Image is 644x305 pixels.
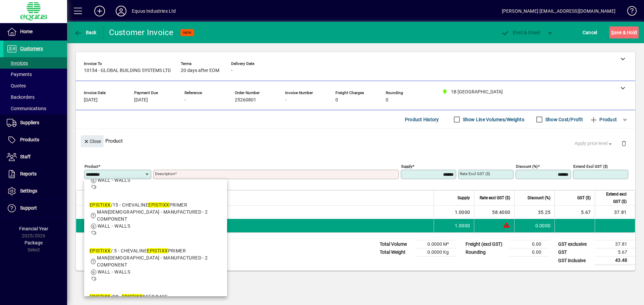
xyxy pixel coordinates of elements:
[581,26,599,39] button: Cancel
[90,293,188,300] div: /DB - DEEP BASE
[85,164,98,169] mat-label: Product
[84,68,171,73] span: 10154 - GLOBAL BUILDING SYSTEMS LTD
[462,248,509,256] td: Rounding
[184,97,186,103] span: -
[24,240,43,245] span: Package
[611,27,637,38] span: ave & Hold
[98,269,130,275] span: WALL - WALLS
[405,114,439,125] span: Product History
[231,68,232,73] span: -
[335,97,338,103] span: 0
[97,255,208,268] span: MAN[DEMOGRAPHIC_DATA] - MANUFACTURED - 2 COMPONENT
[3,183,67,200] a: Settings
[19,226,48,231] span: Financial Year
[509,248,549,256] td: 0.00
[622,1,636,23] a: Knowledge Base
[516,164,538,169] mat-label: Discount (%)
[3,23,67,40] a: Home
[20,205,37,211] span: Support
[462,116,524,123] label: Show Line Volumes/Weights
[3,149,67,165] a: Staff
[98,177,130,183] span: WALL - WALLS
[555,248,595,256] td: GST
[7,106,46,111] span: Communications
[401,164,412,169] mat-label: Supply
[90,202,222,209] div: /15 - CHEVALINE PRIMER
[611,30,614,35] span: S
[609,26,639,39] button: Save & Hold
[20,171,37,176] span: Reports
[3,69,67,80] a: Payments
[544,116,583,123] label: Show Cost/Profit
[97,209,208,222] span: MAN[DEMOGRAPHIC_DATA] - MANUFACTURED - 2 COMPONENT
[134,97,148,103] span: [DATE]
[595,248,635,256] td: 5.67
[7,60,28,66] span: Invoices
[147,248,168,253] em: EPISTIXX
[555,256,595,265] td: GST inclusive
[109,27,174,38] div: Customer Invoice
[183,30,192,35] span: NEW
[3,80,67,91] a: Quotes
[110,5,132,17] button: Profile
[458,194,470,202] span: Supply
[455,209,470,216] span: 1.0000
[148,202,169,208] em: EPISTIXX
[595,240,635,248] td: 37.81
[155,171,175,176] mat-label: Description
[376,248,417,256] td: Total Weight
[90,294,111,299] em: EPISTIXX
[20,188,37,194] span: Settings
[235,97,256,103] span: 25260801
[79,138,105,144] app-page-header-button: Close
[84,242,227,288] mat-option: EPISTIXX/.5 - CHEVALINE EPISTIXX PRIMER
[573,164,608,169] mat-label: Extend excl GST ($)
[3,200,67,217] a: Support
[3,57,67,69] a: Invoices
[595,206,635,219] td: 37.81
[514,219,554,232] td: 0.0000
[84,97,98,103] span: [DATE]
[20,29,33,34] span: Home
[595,256,635,265] td: 43.48
[575,140,613,147] span: Apply price level
[455,222,470,229] span: 1.0000
[20,120,39,125] span: Suppliers
[132,6,176,16] div: Equus Industries Ltd
[90,248,111,253] em: EPISTIXX
[3,166,67,182] a: Reports
[7,72,32,77] span: Payments
[155,179,393,186] mat-error: Required
[89,5,110,17] button: Add
[572,138,616,150] button: Apply price level
[90,202,111,208] em: EPISTIXX
[285,97,286,103] span: -
[84,136,101,147] span: Close
[90,247,222,254] div: /.5 - CHEVALINE PRIMER
[528,194,550,202] span: Discount (%)
[3,103,67,114] a: Communications
[513,30,516,35] span: P
[84,196,227,242] mat-option: EPISTIXX/15 - CHEVALINE EPISTIXX PRIMER
[20,154,31,159] span: Staff
[417,248,457,256] td: 0.0000 Kg
[501,30,540,35] span: ost & Email
[417,240,457,248] td: 0.0000 M³
[480,194,510,202] span: Rate excl GST ($)
[376,240,417,248] td: Total Volume
[67,26,104,39] app-page-header-button: Back
[7,94,35,100] span: Backorders
[72,26,98,39] button: Back
[3,115,67,131] a: Suppliers
[509,240,549,248] td: 0.00
[460,171,490,176] mat-label: Rate excl GST ($)
[554,206,595,219] td: 5.67
[386,97,388,103] span: 0
[514,206,554,219] td: 35.25
[599,190,627,205] span: Extend excl GST ($)
[122,294,143,299] em: EPISTIXX
[181,68,219,73] span: 20 days after EOM
[7,83,26,88] span: Quotes
[76,129,635,153] div: Product
[462,240,509,248] td: Freight (excl GST)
